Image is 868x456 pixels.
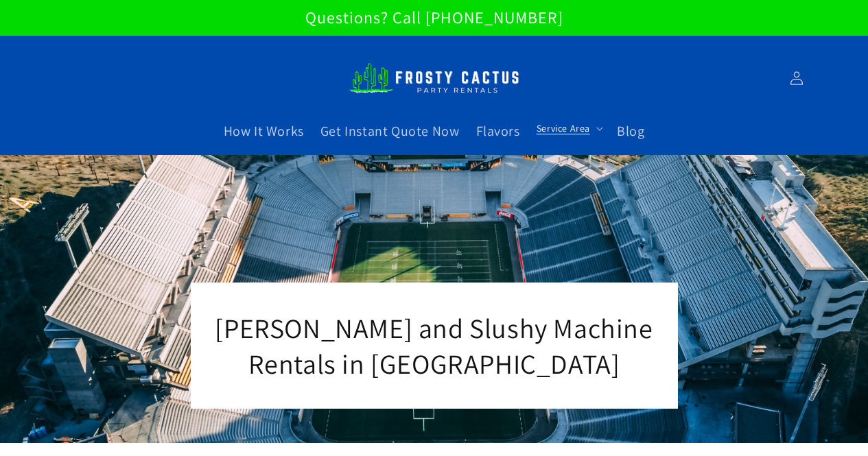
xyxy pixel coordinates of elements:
span: Blog [617,122,644,140]
summary: Service Area [528,114,609,143]
span: Flavors [476,122,520,140]
span: Service Area [537,122,590,134]
a: Get Instant Quote Now [312,114,468,148]
a: How It Works [215,114,312,148]
span: [PERSON_NAME] and Slushy Machine Rentals in [GEOGRAPHIC_DATA] [215,310,653,381]
span: Get Instant Quote Now [320,122,460,140]
img: Frosty Cactus Margarita machine rentals Slushy machine rentals dirt soda dirty slushies [349,55,520,101]
span: How It Works [224,122,304,140]
a: Flavors [468,114,528,148]
a: Blog [609,114,653,148]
